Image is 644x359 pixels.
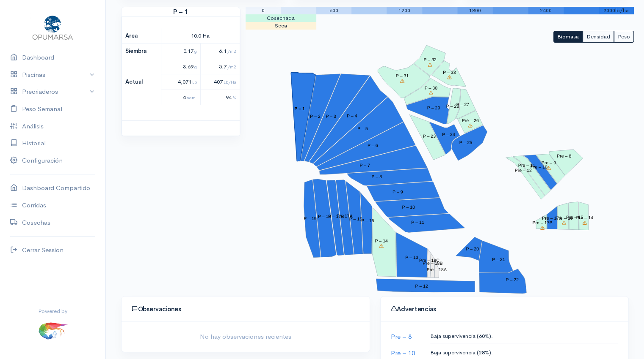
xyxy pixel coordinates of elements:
[514,168,531,173] tspan: Pre – 12
[227,48,236,54] span: /m2
[424,85,437,90] tspan: P – 30
[539,7,551,14] span: 2400
[232,95,236,101] span: %
[161,74,200,90] td: 4,071
[187,95,197,101] span: sem.
[426,267,446,272] tspan: Pre – 18A
[391,332,412,340] a: Pre – 8
[246,14,316,22] td: Cosechada
[430,348,618,357] p: Baja supervivencia (28%).
[192,79,197,85] span: Lb
[294,106,305,112] tspan: P – 1
[262,7,265,14] span: 0
[614,31,634,43] button: Peso
[603,7,615,14] span: 3000
[586,33,610,40] span: Densidad
[132,305,359,313] h4: Observaciones
[200,74,240,90] td: 407
[423,134,436,139] tspan: P – 23
[337,213,353,218] tspan: P – 17A
[326,114,336,119] tspan: P – 3
[329,7,338,14] span: 600
[161,44,200,59] td: 0.17
[446,103,459,109] tspan: P – 28
[430,332,618,340] p: Baja supervivencia (60%).
[423,57,437,63] tspan: P – 32
[304,216,317,221] tspan: P – 19
[318,214,331,219] tspan: P – 18
[402,204,415,209] tspan: P – 10
[542,216,562,221] tspan: Pre – 17A
[542,160,556,166] tspan: Pre – 9
[246,22,316,30] td: Seca
[531,165,547,170] tspan: Pre – 10
[556,215,572,220] tspan: Pre – 16
[462,118,478,123] tspan: Pre – 26
[618,33,630,40] span: Peso
[583,31,614,43] button: Densidad
[396,73,409,79] tspan: P – 31
[122,44,161,59] th: Siembra
[349,216,362,221] tspan: P – 16
[391,349,415,357] a: Pre – 10
[506,277,519,282] tspan: P – 22
[310,114,321,119] tspan: P – 2
[553,31,583,43] button: Biomasa
[492,257,505,262] tspan: P – 21
[161,28,240,44] td: 10.0 Ha
[224,79,236,85] span: Lb/Ha
[357,126,368,131] tspan: P – 5
[200,44,240,59] td: 6.1
[122,28,161,44] th: Area
[200,59,240,74] td: 5.7
[200,90,240,105] td: 94
[469,7,481,14] span: 1800
[398,7,410,14] span: 1200
[359,163,370,168] tspan: P – 7
[411,220,424,225] tspan: P – 11
[161,59,200,74] td: 3.69
[557,33,579,40] span: Biomasa
[615,7,629,14] span: lb/ha
[375,239,388,244] tspan: P – 14
[122,59,161,105] th: Actual
[466,246,479,251] tspan: P – 20
[419,258,439,263] tspan: Pre – 18C
[557,154,571,159] tspan: Pre – 8
[328,214,344,219] tspan: P – 17B
[405,255,418,260] tspan: P – 13
[456,102,469,107] tspan: P – 27
[368,143,378,148] tspan: P – 6
[427,106,440,111] tspan: P – 29
[38,315,68,345] img: ...
[518,163,535,168] tspan: Pre – 11
[371,174,382,179] tspan: P – 8
[30,14,75,41] img: Opumarsa
[194,48,197,54] span: g
[423,261,442,266] tspan: Pre – 18B
[194,64,197,70] span: g
[459,140,472,145] tspan: P – 25
[161,90,200,105] td: 4
[122,7,240,17] strong: P – 1
[442,132,455,137] tspan: P – 24
[227,64,236,70] span: /m2
[532,220,552,226] tspan: Pre – 17B
[415,284,428,289] tspan: P – 12
[347,114,357,119] tspan: P – 4
[576,215,593,220] tspan: Pre – 14
[127,332,365,342] span: No hay observaciones recientes
[392,189,403,194] tspan: P – 9
[443,70,456,75] tspan: P – 33
[361,218,374,223] tspan: P – 15
[391,305,619,313] h4: Advertencias
[566,215,583,220] tspan: Pre – 15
